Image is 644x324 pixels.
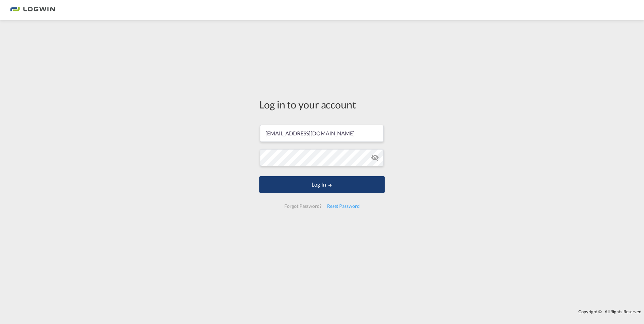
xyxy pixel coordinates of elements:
img: bc73a0e0d8c111efacd525e4c8ad7d32.png [10,3,56,18]
md-icon: icon-eye-off [371,154,379,162]
div: Log in to your account [259,97,385,111]
button: LOGIN [259,176,385,193]
input: Enter email/phone number [260,125,384,142]
div: Reset Password [324,200,362,212]
div: Forgot Password? [282,200,324,212]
